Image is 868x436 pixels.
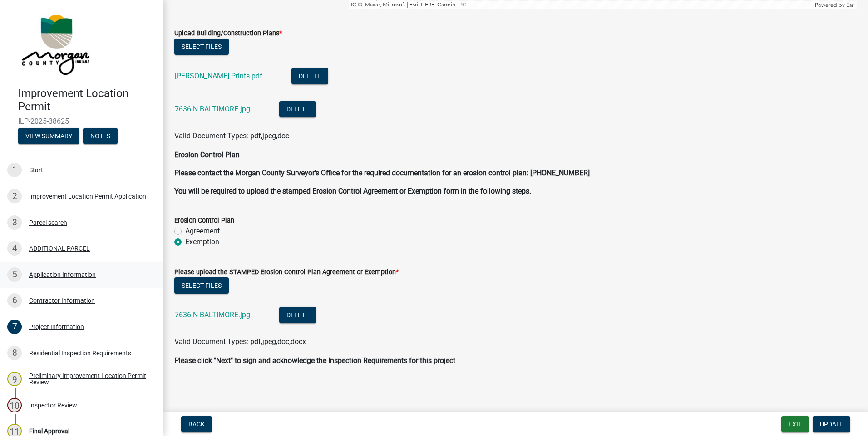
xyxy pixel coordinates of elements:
[175,310,250,319] a: 7636 N BALTIMORE.jpg
[813,1,857,9] div: Powered by
[185,226,220,237] label: Agreement
[83,128,118,144] button: Notes
[174,187,531,195] strong: You will be required to upload the stamped Erosion Control Agreement or Exemption form in the fol...
[174,269,399,276] label: Please upload the STAMPED Erosion Control Plan Agreement or Exemption
[181,416,212,432] button: Back
[29,402,77,408] div: Inspector Review
[83,133,118,140] wm-modal-confirm: Notes
[29,245,90,252] div: ADDITIONAL PARCEL
[7,241,22,256] div: 4
[291,73,328,81] wm-modal-confirm: Delete Document
[7,293,22,308] div: 6
[820,421,843,428] span: Update
[7,346,22,360] div: 8
[7,163,22,177] div: 1
[174,39,229,55] button: Select files
[29,373,149,385] div: Preliminary Improvement Location Permit Review
[18,117,145,126] span: ILP-2025-38625
[279,106,316,114] wm-modal-confirm: Delete Document
[279,307,316,323] button: Delete
[7,215,22,230] div: 3
[29,193,146,199] div: Improvement Location Permit Application
[174,356,455,365] strong: Please click "Next" to sign and acknowledge the Inspection Requirements for this project
[846,2,855,8] a: Esri
[174,218,234,224] label: Erosion Control Plan
[174,131,289,140] span: Valid Document Types: pdf,jpeg,doc
[175,105,250,113] a: 7636 N BALTIMORE.jpg
[29,167,43,173] div: Start
[279,311,316,320] wm-modal-confirm: Delete Document
[29,428,69,434] div: Final Approval
[174,150,240,159] strong: Erosion Control Plan
[18,10,91,78] img: Morgan County, Indiana
[185,237,219,247] label: Exemption
[349,1,813,9] div: IGIO, Maxar, Microsoft | Esri, HERE, Garmin, iPC
[174,337,306,346] span: Valid Document Types: pdf,jpeg,doc,docx
[18,87,156,113] h4: Improvement Location Permit
[29,271,96,278] div: Application Information
[7,189,22,203] div: 2
[781,416,809,432] button: Exit
[188,421,205,428] span: Back
[813,416,850,432] button: Update
[7,398,22,412] div: 10
[291,68,328,84] button: Delete
[29,324,84,330] div: Project Information
[174,30,282,37] label: Upload Building/Construction Plans
[29,350,131,356] div: Residential Inspection Requirements
[174,277,229,294] button: Select files
[7,372,22,386] div: 9
[18,133,79,140] wm-modal-confirm: Summary
[7,320,22,334] div: 7
[18,128,79,144] button: View Summary
[175,72,262,80] a: [PERSON_NAME] Prints.pdf
[29,219,67,226] div: Parcel search
[174,169,590,177] strong: Please contact the Morgan County Surveyor's Office for the required documentation for an erosion ...
[279,101,316,117] button: Delete
[7,267,22,282] div: 5
[29,297,95,304] div: Contractor Information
